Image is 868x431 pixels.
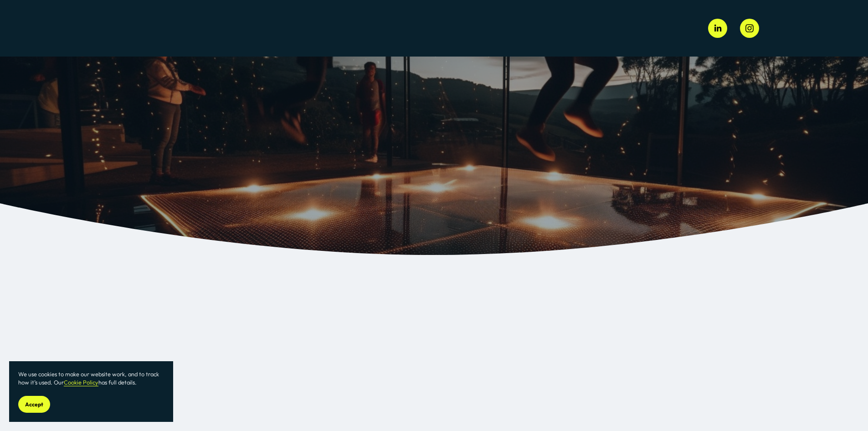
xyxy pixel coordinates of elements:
a: Instagram [740,19,759,38]
p: We use cookies to make our website work, and to track how it’s used. Our has full details. [18,370,164,387]
span: Accept [25,401,43,408]
button: Accept [18,396,50,413]
a: LinkedIn [708,19,727,38]
section: Cookie banner [9,361,173,422]
a: Cookie Policy [64,379,98,386]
